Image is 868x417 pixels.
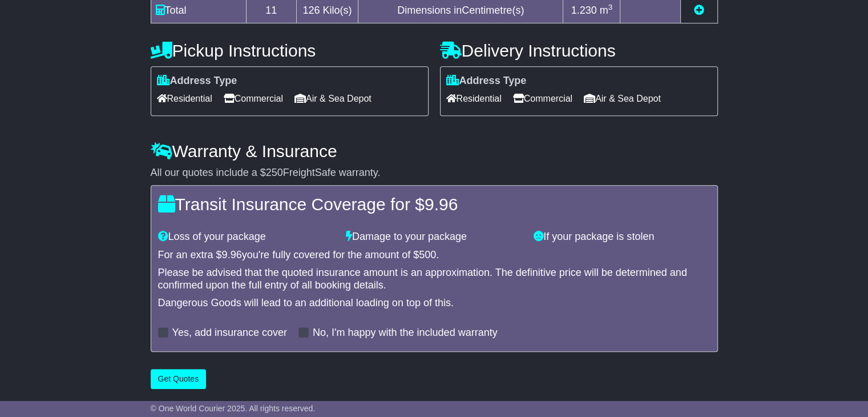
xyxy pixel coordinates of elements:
[151,167,718,179] div: All our quotes include a $ FreightSafe warranty.
[151,41,429,60] h4: Pickup Instructions
[584,90,661,107] span: Air & Sea Depot
[158,249,710,262] div: For an extra $ you're fully covered for the amount of $ .
[528,231,716,243] div: If your package is stolen
[151,369,207,389] button: Get Quotes
[302,5,320,16] span: 126
[222,249,242,260] span: 9.96
[419,249,436,260] span: 500
[446,90,502,107] span: Residential
[294,90,372,107] span: Air & Sea Depot
[158,267,710,291] div: Please be advised that the quoted insurance amount is an approximation. The definitive price will...
[600,5,613,16] span: m
[440,41,718,60] h4: Delivery Instructions
[158,195,710,214] h4: Transit Insurance Coverage for $
[157,75,237,87] label: Address Type
[513,90,572,107] span: Commercial
[313,327,498,339] label: No, I'm happy with the included warranty
[694,5,704,16] a: Add new item
[266,167,283,178] span: 250
[425,195,458,214] span: 9.96
[151,142,718,161] h4: Warranty & Insurance
[340,231,528,243] div: Damage to your package
[608,3,613,11] sup: 3
[172,327,287,339] label: Yes, add insurance cover
[152,231,340,243] div: Loss of your package
[157,90,212,107] span: Residential
[224,90,283,107] span: Commercial
[446,75,527,87] label: Address Type
[158,297,710,310] div: Dangerous Goods will lead to an additional loading on top of this.
[151,404,316,413] span: © One World Courier 2025. All rights reserved.
[571,5,597,16] span: 1.230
